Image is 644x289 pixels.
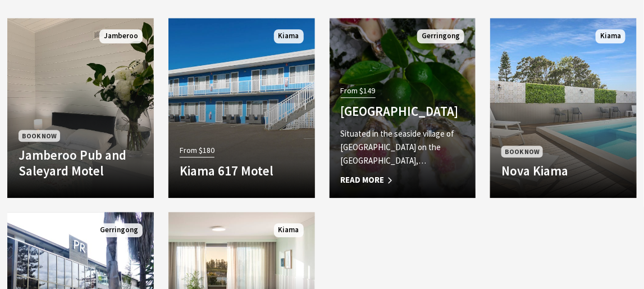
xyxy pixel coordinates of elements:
h4: Kiama 617 Motel [180,163,304,179]
a: From $149 [GEOGRAPHIC_DATA] Situated in the seaside village of [GEOGRAPHIC_DATA] on the [GEOGRAPH... [330,18,476,198]
h4: Nova Kiama [501,163,625,179]
span: Kiama [274,29,304,43]
span: Kiama [274,223,304,237]
span: Book Now [19,130,60,142]
h4: Jamberoo Pub and Saleyard Motel [19,147,143,178]
h4: [GEOGRAPHIC_DATA] [341,103,465,119]
span: Gerringong [95,223,143,237]
a: From $180 Kiama 617 Motel Kiama [168,18,315,198]
span: Gerringong [417,29,464,43]
span: From $149 [341,84,376,97]
span: Read More [341,173,465,187]
span: Jamberoo [99,29,143,43]
span: From $180 [180,144,214,157]
a: Book Now Nova Kiama Kiama [490,18,637,198]
a: Book Now Jamberoo Pub and Saleyard Motel Jamberoo [7,18,154,198]
span: Kiama [596,29,625,43]
span: Book Now [501,146,543,157]
p: Situated in the seaside village of [GEOGRAPHIC_DATA] on the [GEOGRAPHIC_DATA],… [341,127,465,168]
